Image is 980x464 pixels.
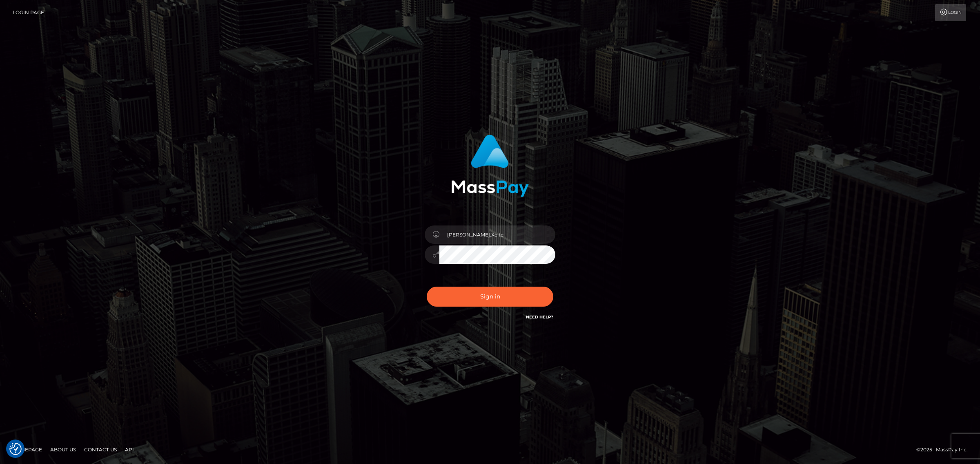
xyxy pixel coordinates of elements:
a: Need Help? [526,314,553,320]
div: © 2025 , MassPay Inc. [916,445,974,454]
a: API [122,443,137,456]
a: About Us [47,443,79,456]
img: Revisit consent button [9,443,22,455]
a: Login [935,4,966,21]
a: Homepage [9,443,45,456]
input: Username... [439,225,555,244]
a: Login Page [13,4,44,21]
button: Consent Preferences [9,443,22,455]
a: Contact Us [81,443,120,456]
button: Sign in [427,287,553,307]
img: MassPay Login [451,135,529,197]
